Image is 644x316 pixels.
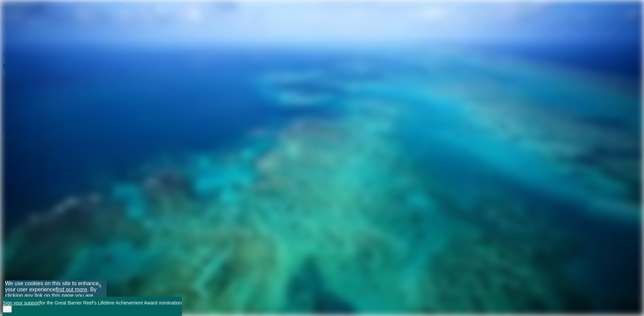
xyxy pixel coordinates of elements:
[3,306,12,313] button: Close
[5,280,106,305] div: We use cookies on this site to enhance your user experience . By clicking any link on this page y...
[55,287,87,293] a: find out more
[3,300,182,306] span: for the Great Barrier Reef’s Lifetime Achievement Award nomination
[3,300,40,306] a: Sign your support
[95,279,105,292] a: x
